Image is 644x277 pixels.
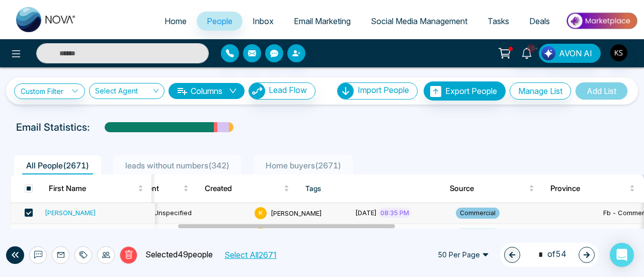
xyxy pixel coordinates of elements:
button: Columnsdown [169,83,245,99]
span: leads without numbers ( 342 ) [121,160,233,170]
span: Import People [358,85,409,95]
span: Province [550,182,627,195]
span: Home [165,16,187,26]
button: Select All2671 [220,248,280,261]
img: Lead Flow [541,46,555,60]
div: Open Intercom Messenger [610,243,634,267]
img: User Avatar [610,44,627,61]
span: of 54 [532,248,567,261]
button: Manage List [510,82,571,100]
span: Export People [445,86,497,96]
img: Market-place.gif [565,10,638,32]
span: Tasks [488,16,509,26]
span: 50 Per Page [431,247,496,263]
span: Home buyers ( 2671 ) [262,160,345,170]
span: Created [205,182,282,195]
td: Unspecified [150,203,251,224]
span: Lead Flow [269,85,307,95]
th: Created [197,174,297,203]
a: Home [154,12,197,31]
a: Social Media Management [361,12,477,31]
img: Lead Flow [249,83,265,99]
span: First Name [49,182,136,195]
a: Email Marketing [284,12,361,31]
th: First Name [41,174,151,203]
a: People [197,12,243,31]
a: Custom Filter [14,83,85,99]
a: Lead FlowLead Flow [245,82,315,100]
span: Source [450,182,527,195]
span: 08:35 PM [378,208,411,218]
span: K [255,207,267,219]
button: AVON AI [539,44,601,63]
a: Inbox [243,12,284,31]
p: Email Statistics: [16,120,90,135]
span: Commercial [456,208,500,219]
span: Social Media Management [371,16,467,26]
span: Deals [529,16,550,26]
a: Deals [519,12,560,31]
th: Source [442,174,542,203]
span: Inbox [253,16,274,26]
span: Email Marketing [294,16,351,26]
button: Lead Flow [249,82,315,100]
span: 10+ [527,44,536,53]
button: Export People [424,81,506,101]
span: [PERSON_NAME] [271,209,322,217]
div: [PERSON_NAME] [45,208,96,218]
p: Selected 49 people [137,248,213,261]
th: Tags [297,174,442,203]
span: People [207,16,232,26]
span: AVON AI [559,47,592,59]
a: 10+ [515,44,539,61]
span: [DATE] [355,209,377,217]
span: down [229,87,237,95]
a: Tasks [477,12,519,31]
th: Province [542,174,643,203]
span: All People ( 2671 ) [22,160,93,170]
img: Nova CRM Logo [16,7,76,32]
